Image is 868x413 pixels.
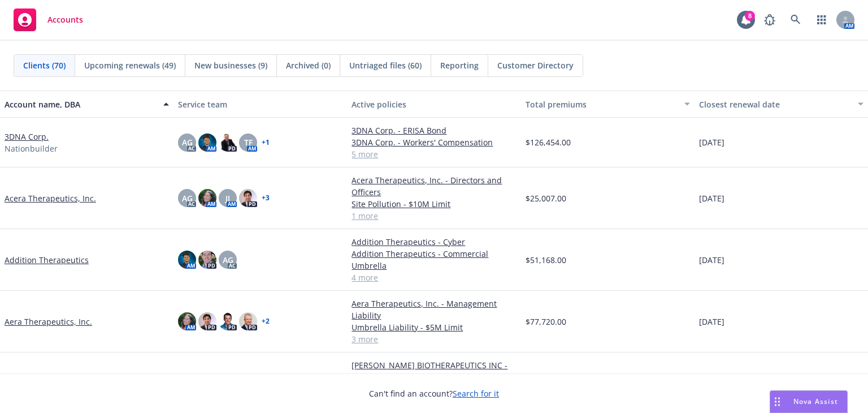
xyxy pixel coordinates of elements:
span: Accounts [47,15,83,24]
img: photo [178,251,196,269]
a: Aera Therapeutics, Inc. [5,316,92,328]
a: [PERSON_NAME] BIOTHERAPEUTICS INC - Management Liability [351,359,516,383]
span: [DATE] [699,254,724,266]
span: [DATE] [699,316,724,328]
button: Service team [173,91,347,118]
img: photo [198,134,216,152]
a: Addition Therapeutics [5,254,89,266]
button: Active policies [347,91,520,118]
img: photo [239,189,257,207]
a: Addition Therapeutics - Commercial Umbrella [351,248,516,272]
a: 3DNA Corp. - ERISA Bond [351,124,516,136]
button: Closest renewal date [695,91,868,118]
a: + 1 [262,139,270,146]
span: AG [182,192,193,204]
span: $126,454.00 [526,136,571,148]
a: Addition Therapeutics - Cyber [351,236,516,248]
span: New businesses (9) [194,59,267,71]
img: photo [219,312,237,330]
a: 3 more [351,333,516,345]
span: Nova Assist [793,397,838,406]
div: Drag to move [770,391,784,412]
div: Total premiums [526,98,678,110]
a: Search for it [453,388,499,399]
span: AG [182,136,193,148]
button: Total premiums [521,91,695,118]
a: Accounts [9,4,88,36]
button: Nova Assist [770,390,848,413]
div: Closest renewal date [699,98,851,110]
a: + 2 [262,318,270,325]
div: 8 [745,11,755,21]
span: $51,168.00 [526,254,566,266]
img: photo [198,312,216,330]
img: photo [239,312,257,330]
span: Customer Directory [497,59,574,71]
img: photo [178,312,196,330]
span: [DATE] [699,136,724,148]
div: Account name, DBA [5,98,157,110]
span: [DATE] [699,192,724,204]
span: TF [244,136,253,148]
a: 3DNA Corp. [5,131,49,143]
a: Aera Therapeutics, Inc. - Management Liability [351,298,516,321]
a: 4 more [351,272,516,283]
span: Untriaged files (60) [349,59,422,71]
a: 5 more [351,148,516,160]
div: Service team [178,98,342,110]
a: Acera Therapeutics, Inc. - Directors and Officers [351,174,516,198]
span: $25,007.00 [526,192,566,204]
a: Site Pollution - $10M Limit [351,198,516,210]
span: Archived (0) [286,59,331,71]
div: Active policies [351,98,516,110]
img: photo [198,251,216,269]
a: 3DNA Corp. - Workers' Compensation [351,136,516,148]
span: Nationbuilder [5,143,58,154]
a: + 3 [262,195,270,201]
a: 1 more [351,210,516,222]
span: Reporting [440,59,479,71]
span: JJ [225,192,230,204]
img: photo [219,134,237,152]
img: photo [198,189,216,207]
span: $77,720.00 [526,316,566,328]
span: Upcoming renewals (49) [84,59,176,71]
a: Umbrella Liability - $5M Limit [351,321,516,333]
a: Acera Therapeutics, Inc. [5,192,96,204]
a: Report a Bug [758,8,781,31]
span: Can't find an account? [369,388,499,399]
a: Search [784,8,807,31]
span: Clients (70) [23,59,66,71]
a: Switch app [810,8,833,31]
span: AG [223,254,233,266]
